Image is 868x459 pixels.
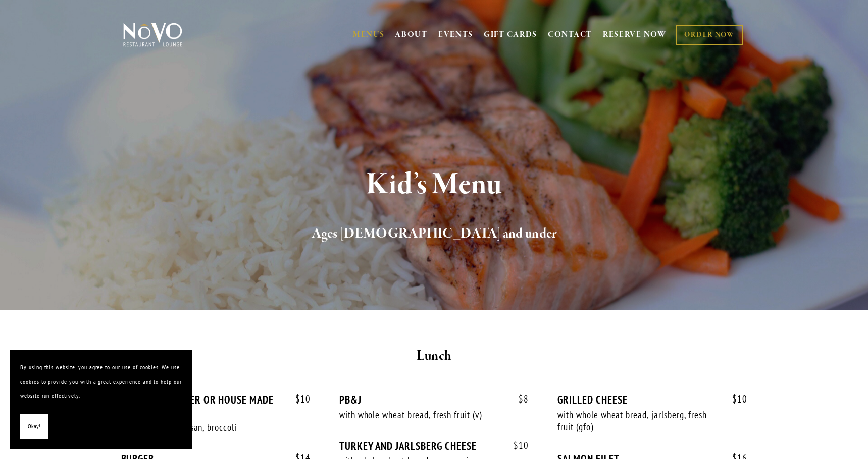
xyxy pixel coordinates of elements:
[285,393,311,405] span: 10
[353,30,385,40] a: MENUS
[339,393,529,406] div: PB&J
[438,30,473,40] a: EVENTS
[548,25,592,44] a: CONTACT
[722,393,747,405] span: 10
[557,393,747,406] div: GRILLED CHEESE
[508,393,529,405] span: 8
[121,421,282,434] div: spaghettini, parmesan, broccoli
[20,414,48,439] button: Okay!
[339,409,500,421] div: with whole wheat bread, fresh fruit (v)
[519,393,524,405] span: $
[140,168,729,201] h1: Kid’s Menu
[514,439,519,451] span: $
[295,393,300,405] span: $
[395,30,428,40] a: ABOUT
[121,393,311,419] div: PASTA (W/ BUTTER OR HOUSE MADE MARINARA)
[339,440,529,452] div: TURKEY AND JARLSBERG CHEESE
[603,25,667,44] a: RESERVE NOW
[503,440,529,451] span: 10
[28,419,40,434] span: Okay!
[140,223,729,245] h2: Ages [DEMOGRAPHIC_DATA] and under
[484,25,537,44] a: GIFT CARDS
[121,22,184,47] img: Novo Restaurant &amp; Lounge
[676,25,742,45] a: ORDER NOW
[557,409,718,433] div: with whole wheat bread, jarlsberg, fresh fruit (gfo)
[10,350,192,449] section: Cookie banner
[140,346,729,367] h2: Lunch
[20,360,182,404] p: By using this website, you agree to our use of cookies. We use cookies to provide you with a grea...
[732,393,737,405] span: $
